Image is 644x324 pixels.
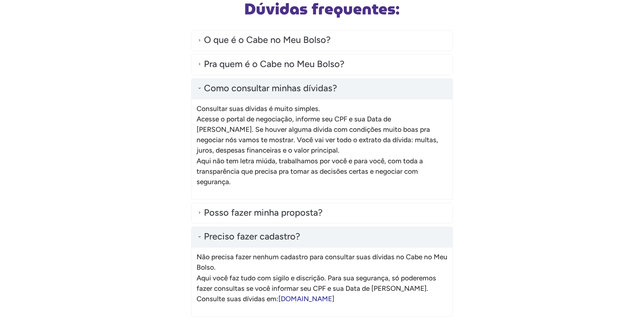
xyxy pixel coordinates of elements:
[192,79,452,99] div: Como consultar minhas dívidas?
[197,252,447,304] p: Não precisa fazer nenhum cadastro para consultar suas dívidas no Cabe no Meu Bolso. Aqui você faz...
[204,206,323,220] div: Posso fazer minha proposta?
[192,55,452,75] div: Pra quem é o Cabe no Meu Bolso?
[191,1,453,17] h2: Dúvidas frequentes:
[204,230,300,244] div: Preciso fazer cadastro?
[192,227,452,248] div: Preciso fazer cadastro?
[204,82,337,95] div: Como consultar minhas dívidas?
[204,33,331,47] div: O que é o Cabe no Meu Bolso?
[278,294,334,303] a: [DOMAIN_NAME]
[192,203,452,223] div: Posso fazer minha proposta?
[197,103,447,187] p: Consultar suas dívidas é muito simples. Acesse o portal de negociação, informe seu CPF e sua Data...
[192,31,452,51] div: O que é o Cabe no Meu Bolso?
[204,57,344,71] div: Pra quem é o Cabe no Meu Bolso?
